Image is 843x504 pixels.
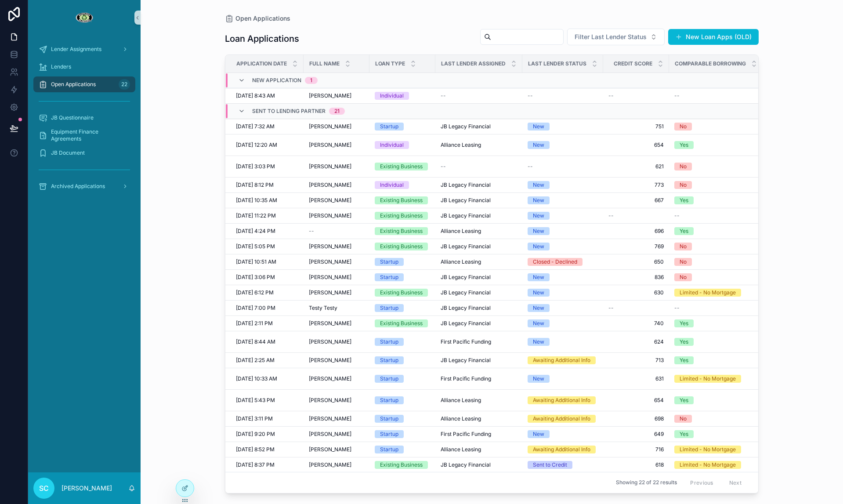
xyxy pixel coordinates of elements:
[680,319,688,327] div: Yes
[51,183,105,190] span: Archived Applications
[236,397,298,404] a: [DATE] 5:43 PM
[533,258,577,266] div: Closed - Declined
[680,430,688,438] div: Yes
[441,415,517,422] a: Alliance Leasing
[608,92,614,99] span: --
[309,357,364,364] a: [PERSON_NAME]
[236,123,298,130] a: [DATE] 7:32 AM
[674,258,757,266] a: No
[674,338,757,346] a: Yes
[608,338,664,345] a: 624
[380,338,398,346] div: Startup
[528,92,598,99] a: --
[674,319,757,327] a: Yes
[51,63,71,70] span: Lenders
[309,228,314,235] span: --
[608,123,664,130] a: 751
[375,396,430,404] a: Startup
[608,243,664,250] span: 769
[441,338,491,345] span: First Pacific Funding
[309,163,351,170] span: [PERSON_NAME]
[309,197,364,204] a: [PERSON_NAME]
[528,141,598,149] a: New
[236,375,298,382] a: [DATE] 10:33 AM
[309,431,364,438] a: [PERSON_NAME]
[236,431,298,438] a: [DATE] 9:20 PM
[236,258,276,265] span: [DATE] 10:51 AM
[380,243,423,250] div: Existing Business
[608,375,664,382] span: 631
[441,243,491,250] span: JB Legacy Financial
[680,375,736,383] div: Limited - No Mortgage
[528,212,598,220] a: New
[33,59,135,75] a: Lenders
[533,227,544,235] div: New
[51,128,127,142] span: Equipment Finance Agreements
[674,196,757,204] a: Yes
[441,243,517,250] a: JB Legacy Financial
[236,274,298,281] a: [DATE] 3:06 PM
[533,356,590,364] div: Awaiting Additional Info
[674,92,680,99] span: --
[674,212,757,219] a: --
[309,338,364,345] a: [PERSON_NAME]
[441,228,517,235] a: Alliance Leasing
[28,35,141,206] div: scrollable content
[528,163,598,170] a: --
[375,258,430,266] a: Startup
[608,141,664,149] a: 654
[528,92,533,99] span: --
[680,163,687,170] div: No
[441,274,517,281] a: JB Legacy Financial
[528,273,598,281] a: New
[309,357,351,364] span: [PERSON_NAME]
[236,163,298,170] a: [DATE] 3:03 PM
[375,304,430,312] a: Startup
[309,375,364,382] a: [PERSON_NAME]
[236,163,275,170] span: [DATE] 3:03 PM
[309,320,351,327] span: [PERSON_NAME]
[674,305,757,312] a: --
[380,356,398,364] div: Startup
[236,357,275,364] span: [DATE] 2:25 AM
[375,430,430,438] a: Startup
[236,258,298,265] a: [DATE] 10:51 AM
[441,289,491,296] span: JB Legacy Financial
[680,289,736,297] div: Limited - No Mortgage
[674,123,757,131] a: No
[309,274,351,281] span: [PERSON_NAME]
[441,228,481,235] span: Alliance Leasing
[608,357,664,364] span: 713
[309,163,364,170] a: [PERSON_NAME]
[528,196,598,204] a: New
[236,274,275,281] span: [DATE] 3:06 PM
[75,11,93,25] img: App logo
[674,305,680,312] span: --
[309,415,364,422] a: [PERSON_NAME]
[528,304,598,312] a: New
[680,181,687,189] div: No
[309,415,351,422] span: [PERSON_NAME]
[236,212,298,219] a: [DATE] 11:22 PM
[375,92,430,100] a: Individual
[608,289,664,296] a: 630
[441,305,491,312] span: JB Legacy Financial
[236,212,276,219] span: [DATE] 11:22 PM
[309,123,351,130] span: [PERSON_NAME]
[375,289,430,297] a: Existing Business
[375,163,430,170] a: Existing Business
[375,356,430,364] a: Startup
[309,92,364,99] a: [PERSON_NAME]
[309,243,351,250] span: [PERSON_NAME]
[380,289,423,297] div: Existing Business
[680,258,687,266] div: No
[668,29,759,45] a: New Loan Apps (OLD)
[119,79,130,90] div: 22
[528,319,598,327] a: New
[528,123,598,131] a: New
[608,181,664,189] a: 773
[674,356,757,364] a: Yes
[608,92,664,99] a: --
